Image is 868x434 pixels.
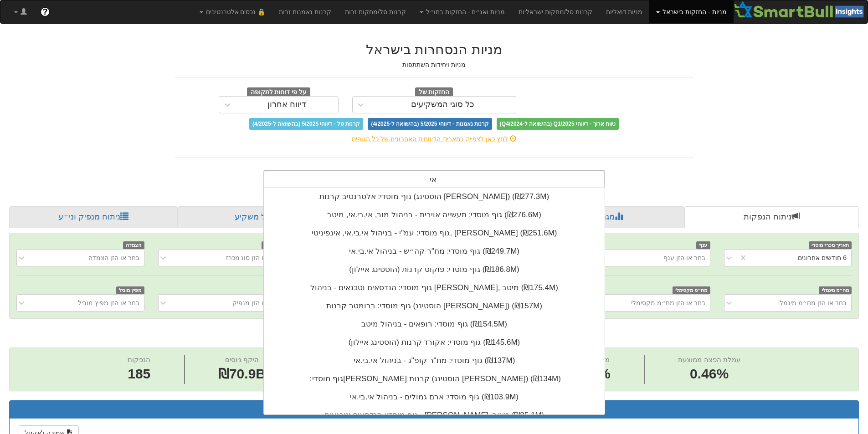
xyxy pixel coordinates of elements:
[175,61,694,68] h5: מניות ויחידות השתתפות
[809,241,852,249] span: תאריך מכרז מוסדי
[368,118,492,130] span: קרנות נאמנות - דיווחי 5/2025 (בהשוואה ל-4/2025)
[497,118,619,130] span: טווח ארוך - דיווחי Q1/2025 (בהשוואה ל-Q4/2024)
[175,42,694,57] h2: מניות הנסחרות בישראל
[411,100,474,109] div: כל סוגי המשקיעים
[696,241,710,249] span: ענף
[193,0,272,23] a: 🔒 נכסים אלטרנטיבים
[34,0,56,23] a: ?
[264,406,605,424] div: גוף מוסדי: ‏הנדסאים וטכנאים - [PERSON_NAME], מיטב ‎(₪85.1M)‎
[88,253,139,262] div: בחר או הזן הצמדה
[663,253,705,262] div: בחר או הזן ענף
[264,260,605,279] div: גוף מוסדי: ‏פוקוס קרנות (הוסטינג איילון) ‎(₪186.8M)‎
[123,241,144,249] span: הצמדה
[734,0,868,19] img: Smartbull
[512,0,599,23] a: קרנות סל/מחקות ישראליות
[264,370,605,388] div: גוף מוסדי: ‏[PERSON_NAME] קרנות (הוסטינג [PERSON_NAME]) ‎(₪134M)‎
[225,356,259,363] span: היקף גיוסים
[338,0,413,23] a: קרנות סל/מחקות זרות
[262,241,286,249] span: סוג מכרז
[218,366,266,381] span: ₪70.9B
[649,0,733,23] a: מניות - החזקות בישראל
[42,7,47,16] span: ?
[272,0,338,23] a: קרנות נאמנות זרות
[264,315,605,333] div: גוף מוסדי: ‏רופאים - בניהול מיטב ‎(₪154.5M)‎
[78,298,139,307] div: בחר או הזן מפיץ מוביל
[684,206,859,228] a: ניתוח הנפקות
[226,253,281,262] div: בחר או הזן סוג מכרז
[9,206,178,228] a: ניתוח מנפיק וני״ע
[819,286,852,294] span: מח״מ מינמלי
[264,333,605,352] div: גוף מוסדי: ‏אקורד קרנות (הוסטינג איילון) ‎(₪145.6M)‎
[264,206,605,224] div: גוף מוסדי: ‏תעשייה אוירית - בניהול מור, אי.בי.אי, מיטב ‎(₪276.6M)‎
[678,364,740,384] span: 0.46%
[128,356,150,363] span: הנפקות
[678,356,740,363] span: עמלת הפצה ממוצעת
[9,328,859,343] h2: ניתוח הנפקות - 6 חודשים אחרונים
[264,352,605,370] div: גוף מוסדי: ‏מח"ר קופ"ג - בניהול אי.בי.אי ‎(₪137M)‎
[249,118,363,130] span: קרנות סל - דיווחי 5/2025 (בהשוואה ל-4/2025)
[264,188,605,206] div: גוף מוסדי: ‏אלטרנטיב קרנות (הוסטינג [PERSON_NAME]) ‎(₪277.3M)‎
[264,388,605,406] div: גוף מוסדי: ‏ארם גמולים - בניהול אי.בי.אי ‎(₪103.9M)‎
[264,242,605,260] div: גוף מוסדי: ‏מח"ר קה״ש - בניהול אי.בי.אי ‎(₪249.7M)‎
[128,364,150,384] span: 185
[778,298,847,307] div: בחר או הזן מח״מ מינמלי
[264,279,605,297] div: גוף מוסדי: ‏הנדסאים וטכנאים - בניהול [PERSON_NAME], מיטב ‎(₪175.4M)‎
[413,0,512,23] a: מניות ואג״ח - החזקות בחו״ל
[178,206,349,228] a: פרופיל משקיע
[16,405,852,414] h3: תוצאות הנפקות
[599,0,650,23] a: מניות דואליות
[247,87,310,97] span: על פי דוחות לתקופה
[264,297,605,315] div: גוף מוסדי: ‏ברומטר קרנות (הוסטינג [PERSON_NAME]) ‎(₪157M)‎
[673,286,710,294] span: מח״מ מקסימלי
[798,253,847,262] div: 6 חודשים אחרונים
[168,134,701,143] div: לחץ כאן לצפייה בתאריכי הדיווחים האחרונים של כל הגופים
[264,224,605,242] div: גוף מוסדי: ‏עמ"י - בניהול אי.בי.אי, אינפיניטי, [PERSON_NAME] ‎(₪251.6M)‎
[116,286,144,294] span: מפיץ מוביל
[267,100,306,109] div: דיווח אחרון
[631,298,705,307] div: בחר או הזן מח״מ מקסימלי
[232,298,281,307] div: בחר או הזן מנפיק
[415,87,453,97] span: החזקות של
